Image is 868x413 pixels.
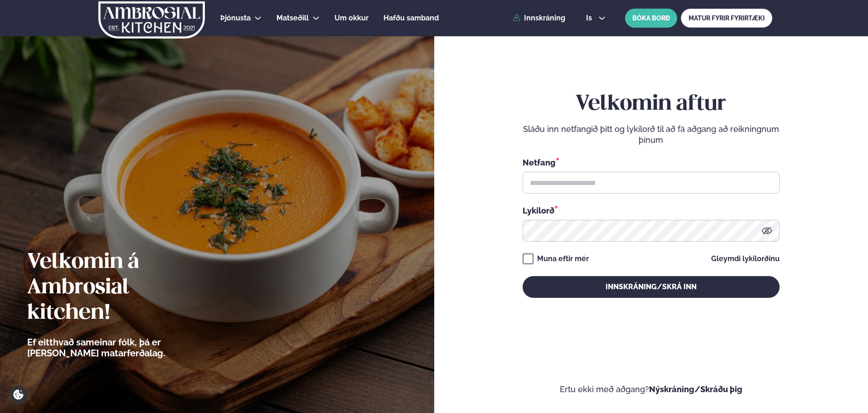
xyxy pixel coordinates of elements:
[97,1,206,39] img: logo
[335,14,369,22] span: Um okkur
[681,9,772,28] a: MATUR FYRIR FYRIRTÆKI
[523,156,780,168] div: Netfang
[27,337,215,359] p: Ef eitthvað sameinar fólk, þá er [PERSON_NAME] matarferðalag.
[383,14,439,22] span: Hafðu samband
[335,13,369,24] a: Um okkur
[276,13,309,24] a: Matseðill
[220,13,251,24] a: Þjónusta
[711,255,780,262] a: Gleymdi lykilorðinu
[461,384,841,395] p: Ertu ekki með aðgang?
[523,276,780,298] button: Innskráning/Skrá inn
[9,385,28,404] a: Cookie settings
[523,92,780,117] h2: Velkomin aftur
[513,14,565,22] a: Innskráning
[625,9,677,28] button: BÓKA BORÐ
[383,13,439,24] a: Hafðu samband
[523,204,780,216] div: Lykilorð
[579,15,613,22] button: is
[649,384,742,394] a: Nýskráning/Skráðu þig
[276,14,309,22] span: Matseðill
[220,14,251,22] span: Þjónusta
[586,15,595,22] span: is
[523,124,780,146] p: Sláðu inn netfangið þitt og lykilorð til að fá aðgang að reikningnum þínum
[27,250,215,326] h2: Velkomin á Ambrosial kitchen!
